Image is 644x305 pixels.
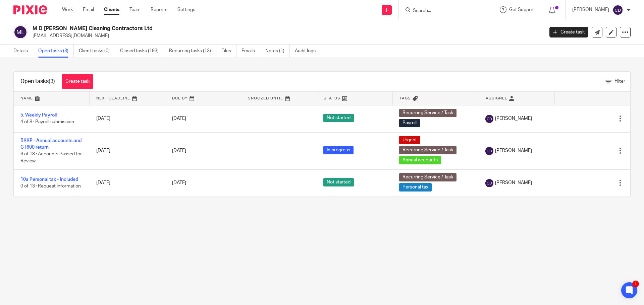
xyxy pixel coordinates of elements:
[485,115,493,123] img: svg%3E
[495,115,532,122] span: [PERSON_NAME]
[20,184,81,189] span: 0 of 13 · Request information
[172,116,186,121] span: [DATE]
[83,6,94,13] a: Email
[399,156,441,164] span: Annual accounts
[241,45,260,58] a: Emails
[13,25,28,39] img: svg%3E
[549,27,588,37] a: Create task
[399,109,457,117] span: Recurring Service / Task
[33,32,539,39] p: [EMAIL_ADDRESS][DOMAIN_NAME]
[20,177,78,182] a: 10a Personal tax - Included
[172,148,186,153] span: [DATE]
[79,45,115,58] a: Client tasks (0)
[324,96,340,100] span: Status
[323,114,354,122] span: Not started
[221,45,236,58] a: Files
[495,147,532,154] span: [PERSON_NAME]
[399,183,432,192] span: Personal tax
[248,96,283,100] span: Snoozed Until
[20,120,74,125] span: 4 of 8 · Payroll submission
[20,78,55,85] h1: Open tasks
[323,178,354,186] span: Not started
[265,45,290,58] a: Notes (1)
[90,169,165,197] td: [DATE]
[485,179,493,187] img: svg%3E
[399,119,420,127] span: Payroll
[177,6,195,13] a: Settings
[323,146,354,154] span: In progress
[485,147,493,155] img: svg%3E
[62,74,93,89] a: Create task
[120,45,164,58] a: Closed tasks (193)
[90,132,165,169] td: [DATE]
[399,96,411,100] span: Tags
[13,5,47,14] img: Pixie
[90,105,165,132] td: [DATE]
[399,146,457,154] span: Recurring Service / Task
[632,281,639,287] div: 1
[33,25,438,32] h2: M D [PERSON_NAME] Cleaning Contractors Ltd
[20,152,82,164] span: 6 of 18 · Accounts Passed for Review
[104,6,119,13] a: Clients
[399,173,457,181] span: Recurring Service / Task
[169,45,216,58] a: Recurring tasks (13)
[295,45,321,58] a: Audit logs
[399,136,420,144] span: Urgent
[20,138,82,150] a: BKKP - Annual accounts and CT600 return
[495,179,532,186] span: [PERSON_NAME]
[20,113,57,118] a: 5. Weekly Payroll
[38,45,74,58] a: Open tasks (3)
[172,180,186,185] span: [DATE]
[614,79,625,84] span: Filter
[612,5,623,15] img: svg%3E
[13,45,33,58] a: Details
[62,6,73,13] a: Work
[129,6,141,13] a: Team
[151,6,167,13] a: Reports
[572,6,609,13] p: [PERSON_NAME]
[412,8,473,14] input: Search
[509,7,535,12] span: Get Support
[49,79,55,84] span: (3)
